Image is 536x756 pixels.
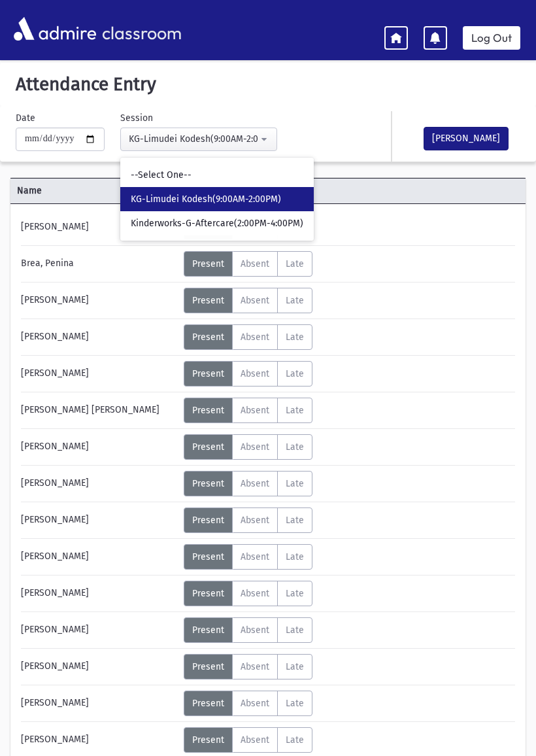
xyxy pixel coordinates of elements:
span: Present [192,625,224,636]
label: Date [16,111,35,125]
div: [PERSON_NAME] [14,654,184,679]
span: Absent [241,258,269,269]
div: [PERSON_NAME] [14,691,184,716]
div: KG-Limudei Kodesh(9:00AM-2:00PM) [129,132,258,146]
div: [PERSON_NAME] [14,617,184,643]
div: AttTypes [184,324,312,350]
span: Late [286,661,304,672]
span: Absent [241,478,269,489]
span: Absent [241,368,269,379]
img: AdmirePro [10,14,99,44]
span: classroom [99,12,182,46]
span: Present [192,515,224,526]
span: Absent [241,515,269,526]
span: Absent [241,405,269,416]
div: [PERSON_NAME] [14,288,184,313]
div: [PERSON_NAME] [14,727,184,753]
button: [PERSON_NAME] [424,127,509,150]
div: [PERSON_NAME] [14,361,184,387]
span: Late [286,441,304,453]
span: Late [286,515,304,526]
a: Log Out [463,26,520,50]
div: AttTypes [184,581,312,606]
span: Attendance [182,184,483,198]
div: [PERSON_NAME] [14,434,184,460]
div: AttTypes [184,654,312,679]
span: Absent [241,588,269,599]
span: Kinderworks-G-Aftercare(2:00PM-4:00PM) [131,217,303,230]
span: Present [192,295,224,306]
span: Absent [241,661,269,672]
span: Late [286,405,304,416]
span: Absent [241,698,269,709]
span: Absent [241,295,269,306]
div: Brea, Penina [14,251,184,277]
div: [PERSON_NAME] [14,544,184,570]
span: --Select One-- [131,169,192,182]
div: AttTypes [184,361,312,387]
span: Late [286,295,304,306]
div: AttTypes [184,288,312,313]
label: Session [120,111,153,125]
span: Late [286,588,304,599]
div: AttTypes [184,398,312,423]
span: Absent [241,551,269,562]
div: [PERSON_NAME] [14,471,184,496]
span: Present [192,698,224,709]
span: Present [192,405,224,416]
div: AttTypes [184,691,312,716]
div: AttTypes [184,507,312,533]
span: Late [286,332,304,343]
div: AttTypes [184,617,312,643]
span: Late [286,698,304,709]
span: Name [10,184,182,198]
span: Late [286,625,304,636]
div: AttTypes [184,544,312,570]
span: KG-Limudei Kodesh(9:00AM-2:00PM) [131,193,281,206]
div: AttTypes [184,471,312,496]
div: [PERSON_NAME] [14,507,184,533]
button: KG-Limudei Kodesh(9:00AM-2:00PM) [120,128,277,151]
div: [PERSON_NAME] [PERSON_NAME] [14,398,184,423]
span: Late [286,551,304,562]
span: Late [286,368,304,379]
span: Absent [241,441,269,453]
span: Present [192,478,224,489]
span: Late [286,478,304,489]
h5: Attendance Entry [10,73,526,95]
span: Late [286,258,304,269]
span: Present [192,441,224,453]
span: Present [192,551,224,562]
span: Present [192,332,224,343]
span: Present [192,661,224,672]
div: [PERSON_NAME] [14,581,184,606]
span: Present [192,588,224,599]
span: Present [192,258,224,269]
div: [PERSON_NAME] [14,324,184,350]
span: Absent [241,332,269,343]
div: AttTypes [184,434,312,460]
span: Present [192,368,224,379]
div: [PERSON_NAME] [14,215,184,240]
span: Absent [241,625,269,636]
div: AttTypes [184,251,312,277]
